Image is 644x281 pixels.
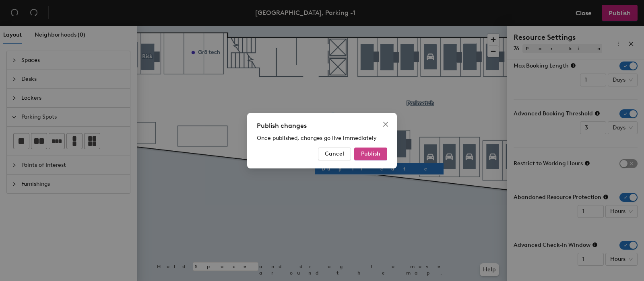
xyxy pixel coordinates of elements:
[379,118,392,131] button: Close
[382,121,389,127] span: close
[379,121,392,127] span: Close
[354,148,387,160] button: Publish
[257,121,387,131] div: Publish changes
[325,150,344,157] span: Cancel
[318,148,351,160] button: Cancel
[257,135,377,142] span: Once published, changes go live immediately
[361,150,380,157] span: Publish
